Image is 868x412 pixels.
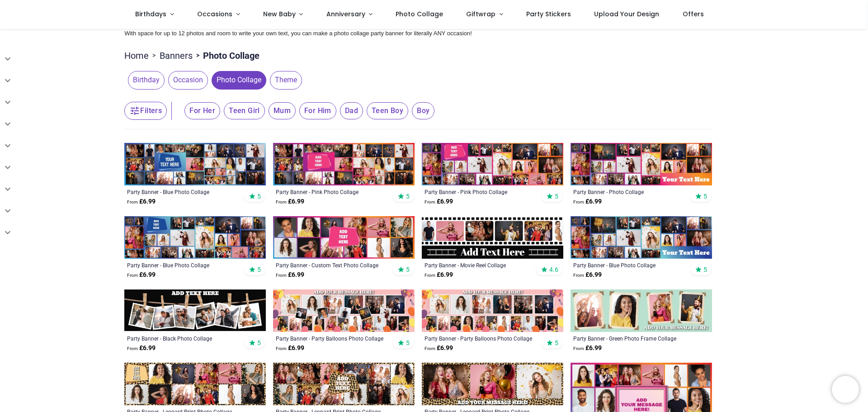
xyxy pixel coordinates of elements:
strong: £ 6.99 [573,270,602,279]
span: From [127,346,138,351]
span: Theme [270,71,302,89]
strong: £ 6.99 [425,344,453,353]
img: Personalised Party Banner - Photo Collage - 23 Photo Upload [571,143,712,185]
span: With space for up to 12 photos and room to write your own text, you can make a photo collage part... [124,30,472,37]
span: From [276,346,287,351]
img: Personalised Party Banner - Pink Photo Collage - Add Text & 30 Photo Upload [273,143,415,185]
strong: £ 6.99 [573,197,602,206]
img: Personalised Party Banner - Party Balloons Photo Collage - 17 Photo Upload [422,289,563,332]
a: Party Banner - Blue Photo Collage [573,261,682,269]
a: Party Banner - Pink Photo Collage [276,188,385,195]
strong: £ 6.99 [127,270,156,279]
span: Anniversary [326,9,365,19]
button: Occasion [165,71,208,89]
span: 4.6 [549,265,558,274]
button: Filters [124,102,167,120]
span: 5 [703,192,707,200]
span: From [573,346,584,351]
img: Personalised Party Banner - Green Photo Frame Collage - 4 Photo Upload [571,289,712,332]
span: From [425,273,435,278]
span: From [127,199,138,204]
li: Photo Collage [193,49,259,62]
span: For Her [184,102,220,119]
button: Theme [266,71,302,89]
span: 5 [555,192,558,200]
a: Party Banner - Custom Text Photo Collage [276,261,385,269]
span: From [276,273,287,278]
a: Banners [160,49,193,62]
img: Personalised Party Banner - Movie Reel Collage - 6 Photo Upload [422,216,563,259]
img: Personalised Party Banner - Blue Photo Collage - Custom Text & 25 Photo upload [124,216,266,259]
strong: £ 6.99 [425,270,453,279]
a: Party Banner - Movie Reel Collage [425,261,533,269]
a: Party Banner - Blue Photo Collage [127,188,236,195]
a: Party Banner - Green Photo Frame Collage [573,335,682,342]
span: 5 [257,265,261,274]
span: Occasion [168,71,208,89]
span: Giftwrap [466,9,495,19]
img: Personalised Party Banner - Leopard Print Photo Collage - Custom Text & 12 Photo Upload [273,363,415,405]
span: Party Stickers [526,9,571,19]
a: Party Banner - Pink Photo Collage [425,188,533,195]
img: Personalised Party Banner - Party Balloons Photo Collage - 22 Photo Upload [273,289,415,332]
span: Teen Boy [367,102,408,119]
img: Personalised Party Banner - Blue Photo Collage - Custom Text & 30 Photo Upload [124,143,266,185]
img: Personalised Party Banner - Custom Text Photo Collage - 12 Photo Upload [273,216,415,259]
strong: £ 6.99 [276,344,304,353]
strong: £ 6.99 [276,270,304,279]
span: 5 [257,192,261,200]
span: Offers [683,9,704,19]
span: 5 [406,192,410,200]
iframe: Brevo live chat [832,376,859,403]
img: Personalised Party Banner - Leopard Print Photo Collage - 11 Photo Upload [124,363,266,405]
span: From [573,273,584,278]
span: Occasions [197,9,232,19]
button: Photo Collage [208,71,266,89]
strong: £ 6.99 [573,344,602,353]
span: Birthday [128,71,165,89]
a: Party Banner - Photo Collage [573,188,682,195]
span: > [149,51,160,60]
span: 5 [406,339,410,347]
span: 5 [555,339,558,347]
img: Personalised Party Banner - Black Photo Collage - 6 Photo Upload [124,289,266,332]
span: Photo Collage [396,9,443,19]
img: Personalised Party Banner - Blue Photo Collage - 23 Photo upload [571,216,712,259]
a: Home [124,49,149,62]
span: New Baby [263,9,296,19]
span: For Him [299,102,336,119]
strong: £ 6.99 [276,197,304,206]
a: Party Banner - Blue Photo Collage [127,261,236,269]
span: Boy [412,102,434,119]
span: From [127,273,138,278]
span: From [573,199,584,204]
button: Birthday [124,71,165,89]
span: From [276,199,287,204]
img: Personalised Party Banner - Leopard Print Photo Collage - 3 Photo Upload [422,363,563,405]
a: Party Banner - Party Balloons Photo Collage [276,335,385,342]
span: Mum [269,102,296,119]
span: > [193,51,203,60]
span: From [425,346,435,351]
span: Dad [340,102,363,119]
a: Party Banner - Party Balloons Photo Collage [425,335,533,342]
span: Teen Girl [224,102,265,119]
img: Personalised Party Banner - Pink Photo Collage - Custom Text & 25 Photo Upload [422,143,563,185]
span: Photo Collage [212,71,266,89]
a: Party Banner - Black Photo Collage [127,335,236,342]
span: 5 [257,339,261,347]
span: From [425,199,435,204]
strong: £ 6.99 [127,197,156,206]
strong: £ 6.99 [127,344,156,353]
span: 5 [406,265,410,274]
